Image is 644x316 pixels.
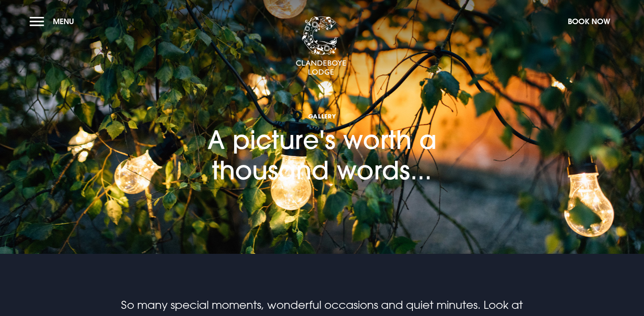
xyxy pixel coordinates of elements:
span: Gallery [153,112,492,120]
h1: A picture's worth a thousand words... [153,73,492,185]
img: Clandeboye Lodge [296,16,346,76]
button: Book Now [564,12,614,30]
button: Menu [30,12,78,30]
span: Menu [53,16,74,26]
